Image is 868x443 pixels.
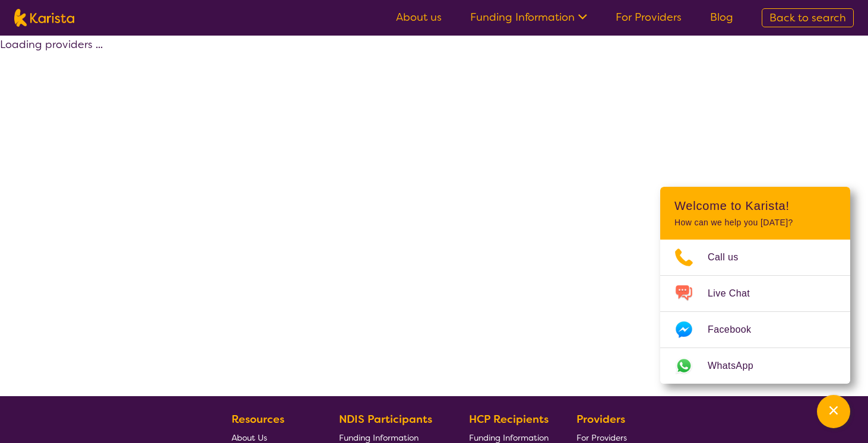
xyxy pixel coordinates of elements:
[710,10,733,24] a: Blog
[616,10,682,24] a: For Providers
[660,348,850,384] a: Web link opens in a new tab.
[817,395,850,428] button: Channel Menu
[660,240,850,384] ul: Choose channel
[708,321,765,339] span: Facebook
[708,285,764,302] span: Live Chat
[660,187,850,384] div: Channel Menu
[762,8,854,27] a: Back to search
[576,412,625,426] b: Providers
[396,10,442,24] a: About us
[470,10,587,24] a: Funding Information
[469,412,549,426] b: HCP Recipients
[708,357,768,375] span: WhatsApp
[674,199,836,213] h2: Welcome to Karista!
[232,412,284,426] b: Resources
[339,432,419,443] span: Funding Information
[232,432,267,443] span: About Us
[469,432,549,443] span: Funding Information
[769,11,846,25] span: Back to search
[14,9,74,27] img: Karista logo
[708,248,753,266] span: Call us
[674,218,836,228] p: How can we help you [DATE]?
[576,432,627,443] span: For Providers
[339,412,432,426] b: NDIS Participants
